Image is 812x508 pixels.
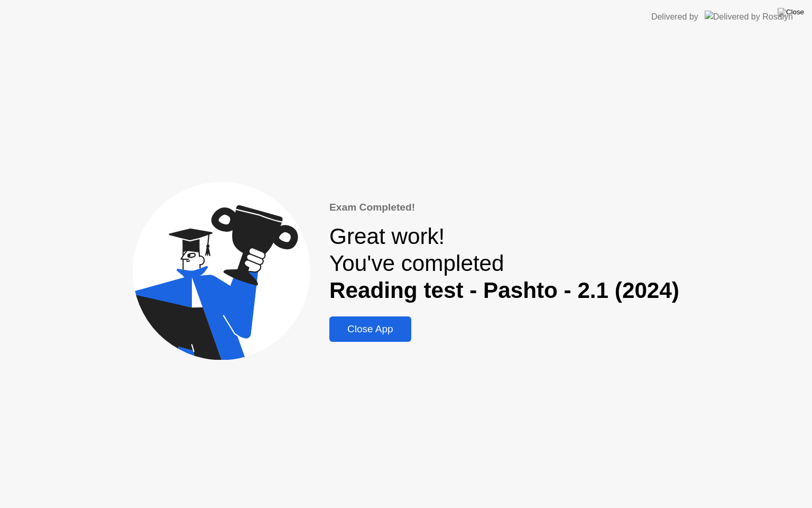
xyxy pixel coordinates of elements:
[329,200,679,215] div: Exam Completed!
[329,316,411,342] button: Close App
[651,11,698,23] div: Delivered by
[329,278,679,303] b: Reading test - Pashto - 2.1 (2024)
[329,223,679,304] div: Great work! You've completed
[705,11,793,23] img: Delivered by Rosalyn
[778,8,804,16] img: Close
[333,323,408,335] div: Close App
